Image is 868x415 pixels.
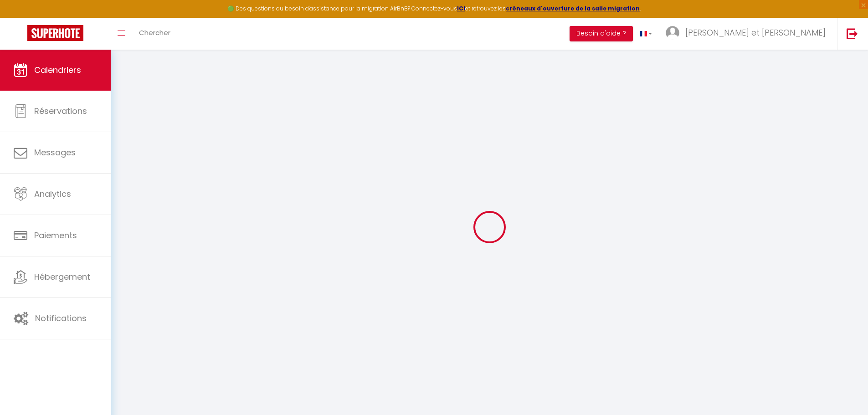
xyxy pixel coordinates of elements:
[27,25,83,41] img: Super Booking
[659,18,837,50] a: ... [PERSON_NAME] et [PERSON_NAME]
[457,5,465,12] a: ICI
[570,26,633,41] button: Besoin d'aide ?
[666,26,679,40] img: ...
[34,230,77,241] span: Paiements
[139,28,170,37] span: Chercher
[685,27,826,38] span: [PERSON_NAME] et [PERSON_NAME]
[7,4,35,31] button: Ouvrir le widget de chat LiveChat
[34,147,76,158] span: Messages
[506,5,640,12] a: créneaux d'ouverture de la salle migration
[34,271,90,282] span: Hébergement
[132,18,177,50] a: Chercher
[34,64,81,76] span: Calendriers
[847,28,858,39] img: logout
[34,105,87,117] span: Réservations
[35,313,87,324] span: Notifications
[34,188,71,200] span: Analytics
